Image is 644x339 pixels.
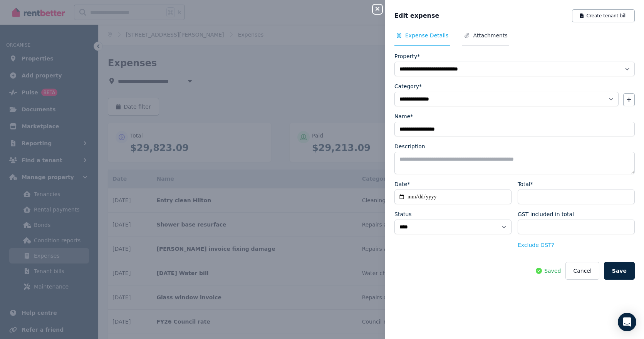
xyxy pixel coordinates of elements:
[544,267,561,275] span: Saved
[473,32,507,39] span: Attachments
[394,143,425,150] label: Description
[394,180,410,188] label: Date*
[394,82,422,90] label: Category*
[394,210,412,218] label: Status
[394,11,439,20] span: Edit expense
[518,210,574,218] label: GST included in total
[565,262,599,280] button: Cancel
[604,262,635,280] button: Save
[518,241,554,249] button: Exclude GST?
[394,32,635,46] nav: Tabs
[405,32,448,39] span: Expense Details
[572,9,635,22] button: Create tenant bill
[618,313,636,331] div: Open Intercom Messenger
[394,52,420,60] label: Property*
[518,180,533,188] label: Total*
[394,112,413,120] label: Name*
